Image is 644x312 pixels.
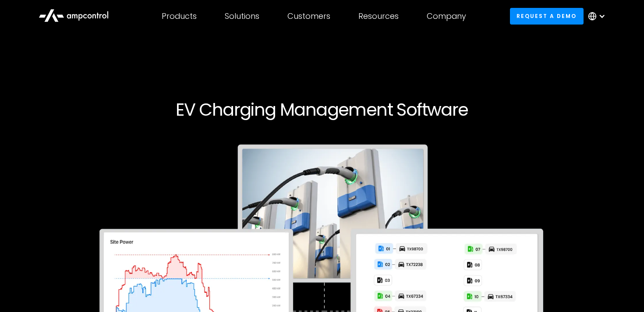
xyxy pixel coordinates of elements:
div: Customers [287,11,330,21]
h1: EV Charging Management Software [91,99,553,120]
div: Resources [358,11,399,21]
div: Products [162,11,197,21]
div: Solutions [225,11,259,21]
div: Company [427,11,466,21]
a: Request a demo [510,8,584,24]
